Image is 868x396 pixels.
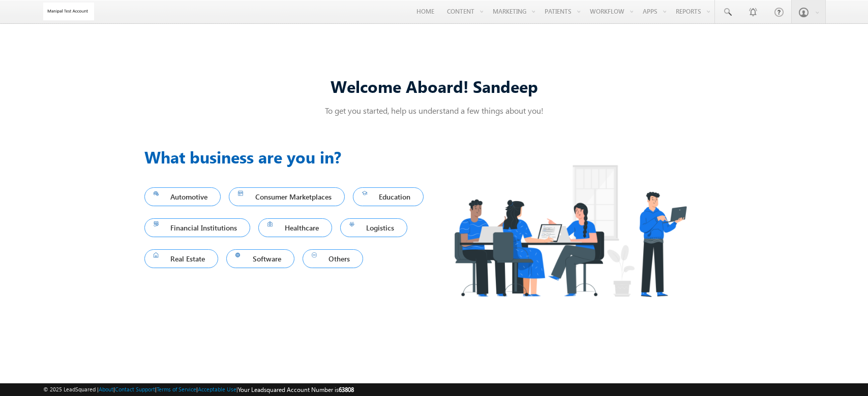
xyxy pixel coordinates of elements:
[362,190,415,204] span: Education
[238,190,336,204] span: Consumer Marketplaces
[312,252,354,266] span: Others
[235,252,285,266] span: Software
[339,386,354,393] span: 63808
[144,145,434,169] h3: What business are you in?
[198,386,236,392] a: Acceptable Use
[267,221,323,235] span: Healthcare
[144,75,724,97] div: Welcome Aboard! Sandeep
[99,386,113,392] a: About
[157,386,196,392] a: Terms of Service
[144,105,724,116] p: To get you started, help us understand a few things about you!
[238,386,354,393] span: Your Leadsquared Account Number is
[349,221,399,235] span: Logistics
[434,145,706,317] img: Industry.png
[43,385,354,394] span: © 2025 LeadSquared | | | | |
[43,3,94,20] img: Custom Logo
[154,252,209,266] span: Real Estate
[154,190,212,204] span: Automotive
[154,221,242,235] span: Financial Institutions
[115,386,155,392] a: Contact Support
